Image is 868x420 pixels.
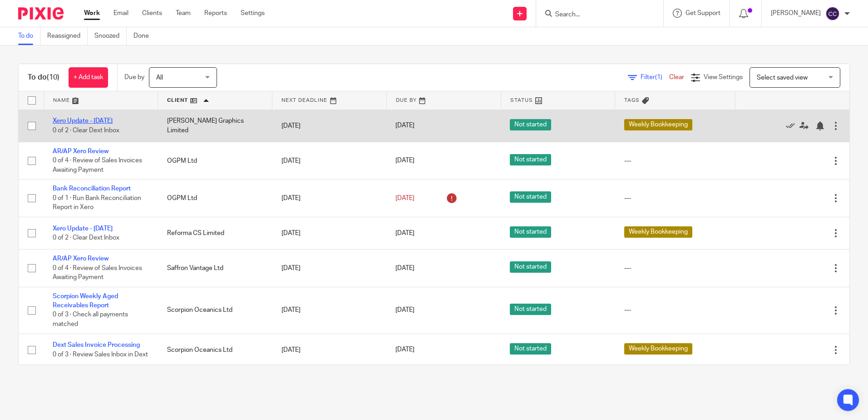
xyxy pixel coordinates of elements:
img: svg%3E [825,6,840,21]
p: [PERSON_NAME] [771,9,821,18]
span: [DATE] [395,195,414,201]
span: 0 of 2 · Clear Dext Inbox [53,235,119,241]
td: [PERSON_NAME] Graphics Limited [158,110,272,142]
span: [DATE] [395,230,414,236]
span: Not started [510,304,551,315]
td: [DATE] [272,110,387,142]
a: AR/AP Xero Review [53,255,108,262]
span: Not started [510,154,551,165]
td: [DATE] [272,334,387,366]
span: [DATE] [395,307,414,314]
span: 0 of 4 · Review of Sales Invoices Awaiting Payment [53,158,142,174]
td: [DATE] [272,217,387,249]
span: Get Support [686,10,720,16]
span: Weekly Bookkeeping [624,343,692,355]
p: Due by [124,73,144,82]
span: Not started [510,261,551,273]
div: --- [624,194,726,203]
span: Select saved view [757,75,808,81]
td: Reforma CS Limited [158,217,272,249]
div: --- [624,305,726,315]
span: 0 of 1 · Run Bank Reconciliation Report in Xero [53,195,141,211]
a: To do [18,27,40,45]
a: Clear [669,74,684,80]
a: Scorpion Weekly Aged Receivables Report [53,293,118,309]
td: Scorpion Oceanics Ltd [158,334,272,366]
a: + Add task [69,67,108,88]
span: Not started [510,119,551,130]
span: All [156,75,163,81]
a: Dext Sales Invoice Processing [53,342,140,348]
span: (10) [47,74,59,81]
span: 0 of 3 · Review Sales Inbox in Dext [53,351,148,358]
a: Clients [142,9,162,18]
span: 0 of 3 · Check all payments matched [53,312,128,328]
span: Not started [510,191,551,203]
td: Saffron Vantage Ltd [158,250,272,287]
a: AR/AP Xero Review [53,148,108,155]
span: [DATE] [395,347,414,353]
span: Not started [510,343,551,355]
span: Weekly Bookkeeping [624,226,692,238]
h1: To do [28,73,59,82]
td: [DATE] [272,142,387,179]
img: Pixie [18,7,64,20]
td: Scorpion Oceanics Ltd [158,287,272,334]
span: 0 of 4 · Review of Sales Invoices Awaiting Payment [53,265,142,281]
a: Settings [241,9,265,18]
a: Work [84,9,100,18]
a: Reassigned [47,27,88,45]
span: [DATE] [395,158,414,164]
div: --- [624,156,726,165]
span: Tags [624,98,640,103]
span: [DATE] [395,265,414,271]
td: OGPM Ltd [158,180,272,217]
td: [DATE] [272,180,387,217]
span: View Settings [704,74,743,80]
a: Email [113,9,128,18]
a: Done [133,27,156,45]
span: 0 of 2 · Clear Dext Inbox [53,127,119,134]
div: --- [624,264,726,273]
td: [DATE] [272,250,387,287]
span: (1) [655,74,662,80]
span: [DATE] [395,123,414,129]
a: Bank Reconciliation Report [53,185,131,192]
a: Team [176,9,191,18]
span: Weekly Bookkeeping [624,119,692,130]
td: [DATE] [272,287,387,334]
span: Not started [510,226,551,238]
input: Search [554,11,636,19]
a: Mark as done [786,121,799,130]
a: Snoozed [94,27,127,45]
span: Filter [641,74,669,80]
a: Reports [204,9,227,18]
a: Xero Update - [DATE] [53,118,113,124]
td: OGPM Ltd [158,142,272,179]
a: Xero Update - [DATE] [53,225,113,232]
